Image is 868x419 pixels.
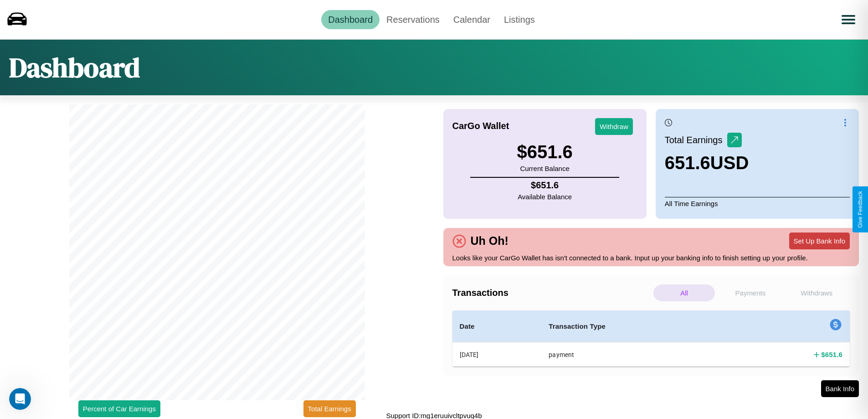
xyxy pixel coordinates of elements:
button: Withdraw [595,118,633,135]
p: Available Balance [518,191,572,203]
h3: $ 651.6 [517,142,572,162]
h4: Uh Oh! [466,234,513,248]
th: [DATE] [452,342,542,367]
p: Looks like your CarGo Wallet has isn't connected to a bank. Input up your banking info to finish ... [452,252,850,264]
div: Give Feedback [857,191,863,228]
p: Withdraws [786,285,847,301]
h4: Transactions [452,288,651,298]
button: Open menu [836,7,861,32]
p: Total Earnings [665,132,727,148]
button: Total Earnings [303,400,356,417]
table: simple table [452,310,850,367]
h4: CarGo Wallet [452,121,509,131]
h3: 651.6 USD [665,153,749,173]
button: Set Up Bank Info [789,233,850,249]
h4: Transaction Type [549,321,723,332]
iframe: Intercom live chat [9,388,31,410]
p: All Time Earnings [665,197,850,210]
button: Percent of Car Earnings [78,400,160,417]
h4: $ 651.6 [821,350,842,359]
th: payment [541,342,730,367]
h4: $ 651.6 [518,180,572,191]
a: Dashboard [321,10,380,29]
p: Current Balance [517,162,572,175]
h1: Dashboard [9,49,140,86]
button: Bank Info [821,380,859,397]
p: All [653,285,715,301]
h4: Date [460,321,534,332]
a: Listings [497,10,542,29]
a: Reservations [380,10,447,29]
p: Payments [719,285,781,301]
a: Calendar [447,10,497,29]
